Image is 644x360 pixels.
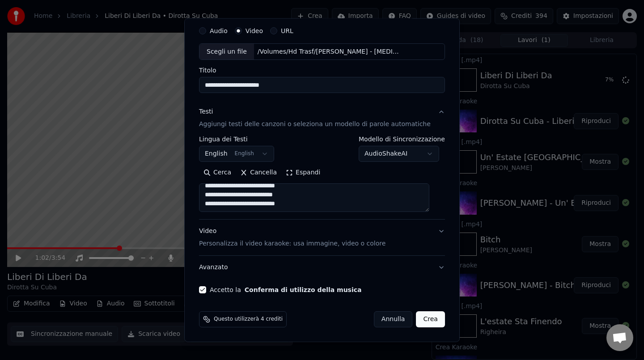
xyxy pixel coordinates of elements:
div: Scegli un file [199,43,254,59]
span: Questo utilizzerà 4 crediti [214,316,283,323]
label: Lingua dei Testi [199,136,274,142]
button: Espandi [281,165,325,180]
label: Audio [210,27,228,34]
button: VideoPersonalizza il video karaoke: usa immagine, video o colore [199,220,445,255]
button: TestiAggiungi testi delle canzoni o seleziona un modello di parole automatiche [199,100,445,136]
p: Personalizza il video karaoke: usa immagine, video o colore [199,239,386,248]
label: Titolo [199,67,445,73]
div: Video [199,227,386,248]
label: Video [246,27,263,34]
div: Testi [199,107,213,116]
label: URL [281,27,293,34]
label: Modello di Sincronizzazione [359,136,445,142]
button: Avanzato [199,256,445,279]
p: Aggiungi testi delle canzoni o seleziona un modello di parole automatiche [199,120,431,129]
label: Accetto la [210,287,361,293]
button: Cerca [199,165,236,180]
button: Accetto la [245,287,362,293]
button: Cancella [236,165,281,180]
div: /Volumes/Hd Trasf/[PERSON_NAME] - [MEDICAL_DATA].mov [254,47,406,56]
button: Crea [416,311,445,327]
button: Annulla [374,311,413,327]
div: TestiAggiungi testi delle canzoni o seleziona un modello di parole automatiche [199,136,445,219]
